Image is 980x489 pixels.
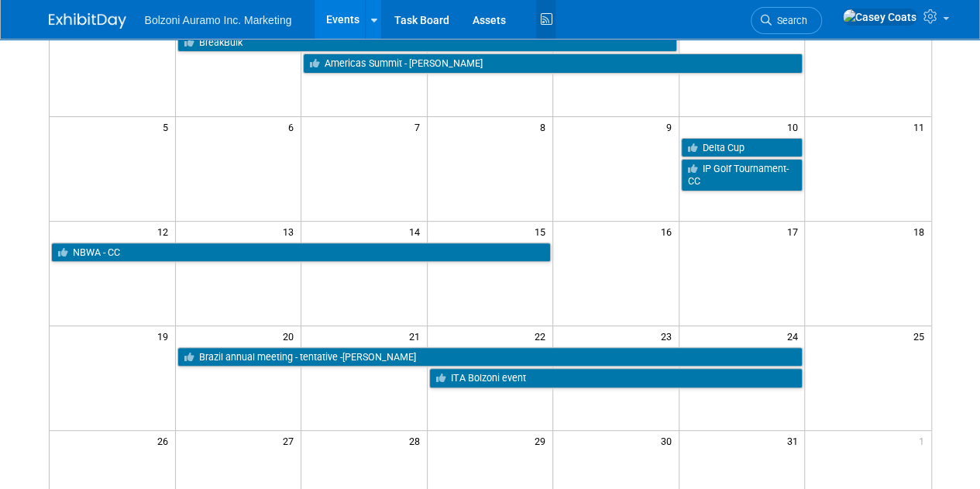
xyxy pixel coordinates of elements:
[533,326,552,346] span: 22
[785,117,804,136] span: 10
[49,13,126,29] img: ExhibitDay
[407,431,427,450] span: 28
[912,326,931,346] span: 25
[533,222,552,241] span: 15
[751,7,822,34] a: Search
[665,117,679,136] span: 9
[912,222,931,241] span: 18
[538,117,552,136] span: 8
[156,326,175,346] span: 19
[161,117,175,136] span: 5
[177,347,803,367] a: Brazil annual meeting - tentative -[PERSON_NAME]
[429,368,803,388] a: ITA Bolzoni event
[281,222,301,241] span: 13
[413,117,427,136] span: 7
[785,222,804,241] span: 17
[51,243,552,263] a: NBWA - CC
[287,117,301,136] span: 6
[156,222,175,241] span: 12
[533,431,552,450] span: 29
[681,159,803,191] a: IP Golf Tournament- CC
[407,222,427,241] span: 14
[407,326,427,346] span: 21
[281,326,301,346] span: 20
[659,222,679,241] span: 16
[156,431,175,450] span: 26
[772,15,807,26] span: Search
[681,138,803,158] a: Delta Cup
[659,431,679,450] span: 30
[842,9,917,26] img: Casey Coats
[659,326,679,346] span: 23
[785,431,804,450] span: 31
[785,326,804,346] span: 24
[145,14,292,26] span: Bolzoni Auramo Inc. Marketing
[177,33,677,53] a: BreakBulk
[281,431,301,450] span: 27
[303,53,803,74] a: Americas Summit - [PERSON_NAME]
[912,117,931,136] span: 11
[917,431,931,450] span: 1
